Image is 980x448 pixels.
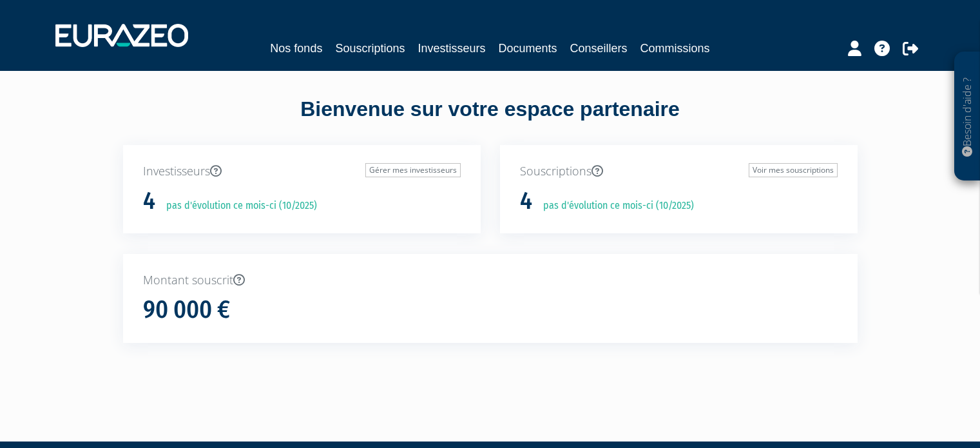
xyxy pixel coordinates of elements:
[365,163,461,177] a: Gérer mes investisseurs
[157,199,317,213] p: pas d'évolution ce mois-ci (10/2025)
[113,95,867,145] div: Bienvenue sur votre espace partenaire
[534,199,694,213] p: pas d'évolution ce mois-ci (10/2025)
[570,39,628,57] a: Conseillers
[55,24,188,47] img: 1732889491-logotype_eurazeo_blanc_rvb.png
[520,188,532,215] h1: 4
[143,188,155,215] h1: 4
[640,39,710,57] a: Commissions
[960,59,975,175] p: Besoin d'aide ?
[749,163,838,177] a: Voir mes souscriptions
[520,163,838,180] p: Souscriptions
[335,39,405,57] a: Souscriptions
[143,272,838,289] p: Montant souscrit
[418,39,485,57] a: Investisseurs
[143,297,230,324] h1: 90 000 €
[270,39,322,57] a: Nos fonds
[499,39,557,57] a: Documents
[143,163,461,180] p: Investisseurs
